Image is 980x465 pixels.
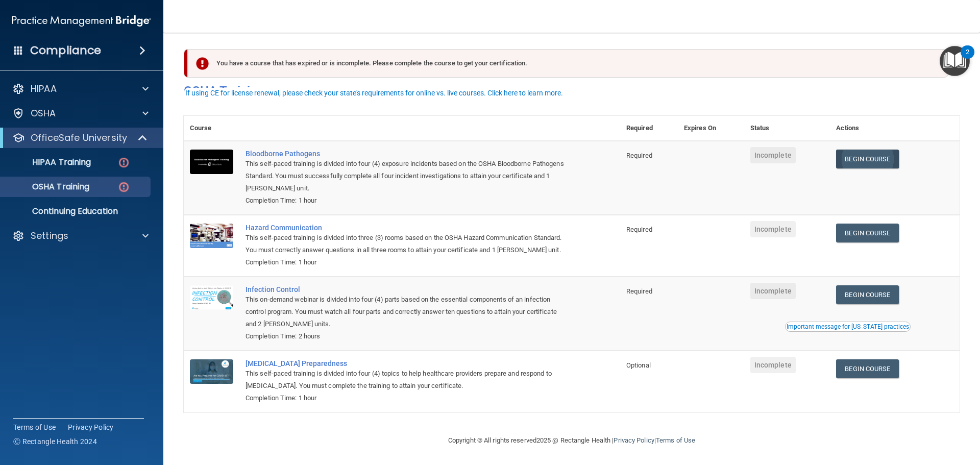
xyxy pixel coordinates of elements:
a: OSHA [12,107,149,119]
span: Incomplete [750,283,796,299]
p: OfficeSafe University [31,132,127,144]
p: HIPAA Training [7,157,91,167]
a: OfficeSafe University [12,132,148,144]
span: Incomplete [750,357,796,373]
span: Required [626,226,652,233]
a: Bloodborne Pathogens [246,150,569,158]
h4: Compliance [30,43,101,58]
th: Status [744,116,830,141]
div: Important message for [US_STATE] practices [787,324,909,330]
span: Required [626,287,652,295]
a: Terms of Use [13,422,56,432]
img: PMB logo [12,11,151,31]
a: Terms of Use [656,436,695,444]
a: Hazard Communication [246,224,569,232]
div: This self-paced training is divided into four (4) topics to help healthcare providers prepare and... [246,368,569,392]
span: Incomplete [750,147,796,163]
iframe: Drift Widget Chat Controller [803,393,968,433]
p: HIPAA [31,83,57,95]
th: Course [184,116,239,141]
a: Settings [12,230,149,242]
img: danger-circle.6113f641.png [117,156,130,169]
div: Completion Time: 1 hour [246,194,569,207]
a: [MEDICAL_DATA] Preparedness [246,359,569,368]
a: Privacy Policy [614,436,654,444]
a: Begin Course [836,359,898,378]
div: This on-demand webinar is divided into four (4) parts based on the essential components of an inf... [246,293,569,330]
button: Open Resource Center, 2 new notifications [940,46,970,76]
a: Infection Control [246,285,569,293]
th: Actions [830,116,960,141]
p: OSHA Training [7,182,89,192]
img: danger-circle.6113f641.png [117,181,130,193]
div: This self-paced training is divided into three (3) rooms based on the OSHA Hazard Communication S... [246,232,569,256]
span: Optional [626,361,651,369]
a: HIPAA [12,83,149,95]
button: If using CE for license renewal, please check your state's requirements for online vs. live cours... [184,88,565,98]
h4: OSHA Training [184,84,960,98]
a: Begin Course [836,285,898,304]
button: Read this if you are a dental practitioner in the state of CA [785,322,911,332]
span: Required [626,152,652,159]
a: Privacy Policy [68,422,114,432]
div: Completion Time: 1 hour [246,256,569,268]
img: exclamation-circle-solid-danger.72ef9ffc.png [196,57,209,70]
div: This self-paced training is divided into four (4) exposure incidents based on the OSHA Bloodborne... [246,158,569,194]
p: Continuing Education [7,206,146,216]
span: Ⓒ Rectangle Health 2024 [13,436,97,447]
a: Begin Course [836,224,898,242]
div: Completion Time: 1 hour [246,392,569,404]
a: Begin Course [836,150,898,168]
div: 2 [966,52,969,65]
div: If using CE for license renewal, please check your state's requirements for online vs. live cours... [185,89,563,96]
th: Expires On [678,116,744,141]
th: Required [620,116,678,141]
p: Settings [31,230,68,242]
div: You have a course that has expired or is incomplete. Please complete the course to get your certi... [188,49,948,78]
p: OSHA [31,107,56,119]
span: Incomplete [750,221,796,237]
div: Completion Time: 2 hours [246,330,569,342]
div: Copyright © All rights reserved 2025 @ Rectangle Health | | [385,424,758,457]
